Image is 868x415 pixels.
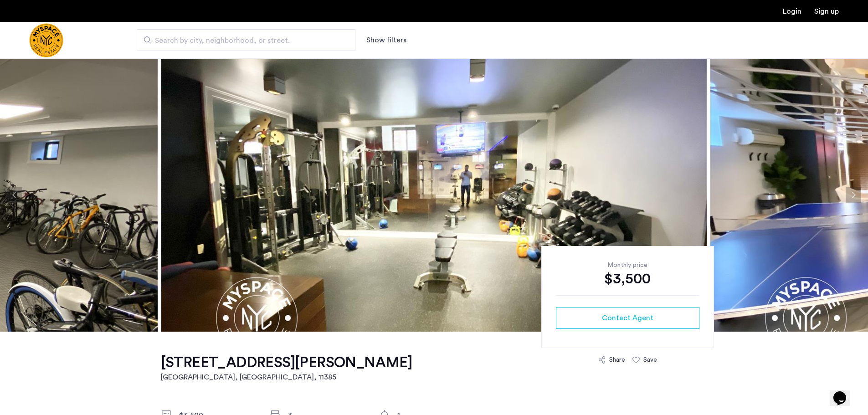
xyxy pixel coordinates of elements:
h1: [STREET_ADDRESS][PERSON_NAME] [161,354,412,372]
span: Search by city, neighborhood, or street. [155,35,330,46]
a: Login [783,8,801,15]
input: Apartment Search [137,29,355,51]
h2: [GEOGRAPHIC_DATA], [GEOGRAPHIC_DATA] , 11385 [161,372,412,383]
a: [STREET_ADDRESS][PERSON_NAME][GEOGRAPHIC_DATA], [GEOGRAPHIC_DATA], 11385 [161,354,412,383]
img: apartment [161,58,707,332]
iframe: chat widget [830,379,859,406]
div: Monthly price [556,261,699,270]
button: Show or hide filters [366,35,406,46]
a: Registration [814,8,839,15]
div: Share [609,355,625,364]
button: Previous apartment [7,187,22,203]
div: Save [643,355,657,364]
img: logo [29,23,63,57]
button: button [556,307,699,329]
span: Contact Agent [602,313,653,323]
a: Cazamio Logo [29,23,63,57]
div: $3,500 [556,270,699,288]
button: Next apartment [846,187,861,203]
